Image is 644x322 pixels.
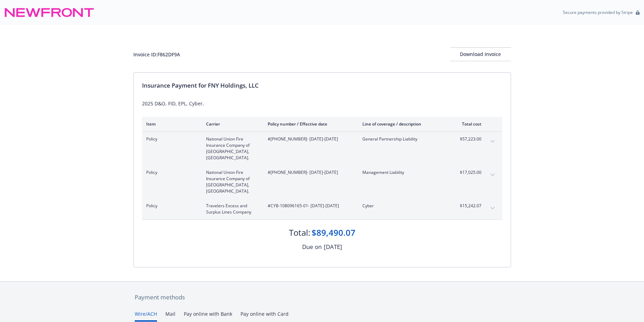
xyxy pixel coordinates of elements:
div: Total: [289,227,310,239]
span: $57,223.00 [455,136,481,142]
button: Pay online with Bank [184,310,232,322]
span: Management Liability [362,169,444,176]
div: [DATE] [324,242,342,251]
span: National Union Fire Insurance Company of [GEOGRAPHIC_DATA], [GEOGRAPHIC_DATA]. [206,169,257,194]
div: Carrier [206,121,257,127]
span: #[PHONE_NUMBER] - [DATE]-[DATE] [268,169,351,176]
div: Due on [302,242,322,251]
span: Policy [146,203,195,209]
div: Payment methods [135,293,510,302]
span: General Partnership Liability [362,136,444,142]
button: Mail [165,310,175,322]
div: $89,490.07 [312,227,355,239]
div: PolicyNational Union Fire Insurance Company of [GEOGRAPHIC_DATA], [GEOGRAPHIC_DATA].#[PHONE_NUMBE... [142,132,502,165]
div: Item [146,121,195,127]
div: Insurance Payment for FNY Holdings, LLC [142,81,502,90]
div: Total cost [455,121,481,127]
div: Download Invoice [450,48,511,61]
span: Travelers Excess and Surplus Lines Company [206,203,257,215]
span: #[PHONE_NUMBER] - [DATE]-[DATE] [268,136,351,142]
button: Pay online with Card [241,310,289,322]
button: expand content [487,136,498,147]
button: Download Invoice [450,47,511,61]
p: Secure payments provided by Stripe [563,9,633,15]
div: Policy number / Effective date [268,121,351,127]
button: expand content [487,169,498,180]
div: PolicyNational Union Fire Insurance Company of [GEOGRAPHIC_DATA], [GEOGRAPHIC_DATA].#[PHONE_NUMBE... [142,165,502,199]
span: $15,242.07 [455,203,481,209]
span: Policy [146,136,195,142]
div: PolicyTravelers Excess and Surplus Lines Company#CYB-108096165-01- [DATE]-[DATE]Cyber$15,242.07ex... [142,199,502,219]
span: $17,025.00 [455,169,481,176]
span: Cyber [362,203,444,209]
button: Wire/ACH [135,310,157,322]
span: Policy [146,169,195,176]
div: Invoice ID: F862DF9A [133,51,180,58]
div: 2025 D&O, FID, EPL, Cyber, [142,100,502,107]
span: National Union Fire Insurance Company of [GEOGRAPHIC_DATA], [GEOGRAPHIC_DATA]. [206,136,257,161]
span: #CYB-108096165-01 - [DATE]-[DATE] [268,203,351,209]
button: expand content [487,203,498,214]
div: Line of coverage / description [362,121,444,127]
